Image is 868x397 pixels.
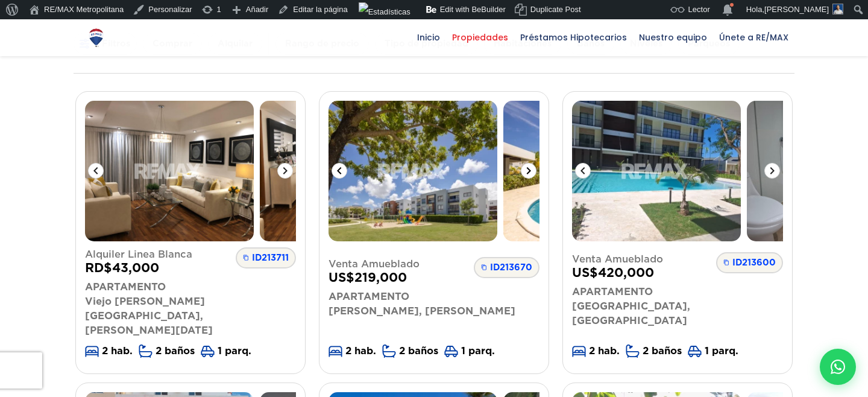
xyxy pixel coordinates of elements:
p: Viejo [PERSON_NAME][GEOGRAPHIC_DATA], [PERSON_NAME][DATE] [85,294,296,338]
img: Icono de bathrooms [139,345,153,358]
p: [GEOGRAPHIC_DATA], [GEOGRAPHIC_DATA] [572,299,783,328]
img: Visitas de 48 horas. Haz clic para ver más estadísticas del sitio. [359,2,410,22]
span: ID213711 [236,247,296,268]
li: 2 hab. [572,344,620,358]
li: 2 baños [139,344,195,358]
li: 2 hab. [329,344,376,358]
li: 2 hab. [85,344,133,358]
img: Icono de bedrooms [85,346,99,357]
img: Apartamento [503,101,672,241]
span: ID213600 [716,252,783,273]
a: Propiedades [446,19,514,56]
span: Propiedades [446,28,514,46]
span: Venta Amueblado [572,252,783,267]
img: Apartamento [85,101,254,241]
img: Logo de REMAX [86,27,107,48]
span: RD $ 43,000 [85,262,296,274]
li: 1 parq. [201,344,251,358]
img: Icono de parking [688,346,702,357]
img: Icono de bathrooms [382,345,396,358]
span: Nuestro equipo [633,28,713,46]
img: Icono de bedrooms [572,346,586,357]
span: Préstamos Hipotecarios [514,28,633,46]
a: ApartamentoApartamentoID213670Venta AmuebladoUS$219,000Apartamento[PERSON_NAME], [PERSON_NAME]Ico... [319,92,549,373]
li: 2 baños [626,344,682,358]
a: RE/MAX Metropolitana [86,19,107,56]
span: US $ 420,000 [572,267,783,279]
span: [PERSON_NAME] [764,5,829,14]
img: Icono de parking [201,346,215,357]
img: Icono de bedrooms [329,346,342,357]
li: 1 parq. [444,344,495,358]
p: [PERSON_NAME], [PERSON_NAME] [329,304,539,319]
a: ApartamentoApartamentoID213600Venta AmuebladoUS$420,000Apartamento[GEOGRAPHIC_DATA], [GEOGRAPHIC_... [563,92,792,373]
a: Nuestro equipo [633,19,713,56]
p: Apartamento [329,290,539,304]
li: 1 parq. [688,344,738,358]
span: Inicio [411,28,446,46]
li: 2 baños [382,344,438,358]
a: Inicio [411,19,446,56]
img: Apartamento [260,101,429,241]
a: ApartamentoApartamentoID213711Alquiler Linea BlancaRD$43,000ApartamentoViejo [PERSON_NAME][GEOGRA... [76,92,305,373]
span: ID213670 [474,257,539,278]
span: US $ 219,000 [329,272,539,284]
span: Alquiler Linea Blanca [85,247,296,262]
a: Préstamos Hipotecarios [514,19,633,56]
img: Apartamento [572,101,741,241]
p: Apartamento [572,285,783,299]
img: Icono de bathrooms [626,345,640,358]
a: Únete a RE/MAX [713,19,794,56]
span: Únete a RE/MAX [713,28,794,46]
img: Icono de parking [444,346,458,357]
p: Apartamento [85,280,296,294]
span: Venta Amueblado [329,257,539,272]
img: Apartamento [329,101,497,241]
